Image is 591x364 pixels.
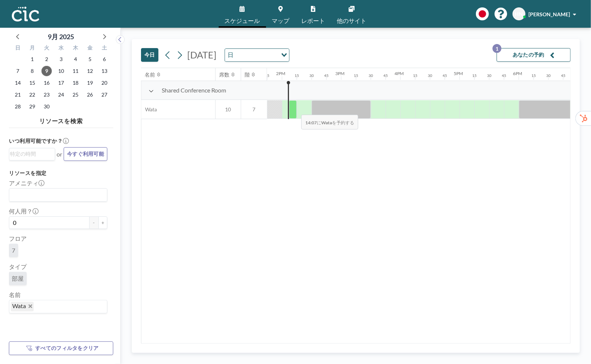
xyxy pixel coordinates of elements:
span: 2025年9月16日火曜日 [41,78,52,88]
span: 2025年9月7日日曜日 [13,66,23,76]
div: 45 [443,73,447,78]
div: Search for option [9,189,107,201]
span: 2025年9月9日火曜日 [41,66,52,76]
button: 今すぐ利用可能 [64,147,107,161]
div: 9月 2025 [48,31,74,42]
div: 6PM [513,71,523,76]
span: 2025年9月17日水曜日 [56,78,66,88]
div: Search for option [9,148,55,159]
div: 階 [245,71,250,78]
div: 火 [40,44,54,53]
span: 2025年9月21日日曜日 [13,90,23,100]
span: 2025年9月5日金曜日 [85,54,95,64]
div: 月 [25,44,40,53]
div: 30 [547,73,551,78]
span: HN [515,11,523,17]
b: Wata [321,120,332,125]
span: 2025年9月11日木曜日 [70,66,81,76]
div: 30 [487,73,492,78]
div: 水 [54,44,68,53]
img: organization-logo [12,7,39,21]
b: 14:07 [305,120,317,125]
span: 2025年9月4日木曜日 [70,54,81,64]
span: レポート [302,18,325,24]
input: Search for option [10,190,103,200]
span: 今すぐ利用可能 [67,151,104,158]
p: 1 [493,44,501,53]
h3: リソースを指定 [9,170,107,176]
span: Shared Conference Room [162,87,226,94]
label: 名前 [9,291,21,299]
label: 何人用？ [9,208,38,215]
span: 2025年9月29日月曜日 [27,101,37,112]
span: 2025年9月12日金曜日 [85,66,95,76]
div: 金 [83,44,97,53]
span: 7 [241,106,267,113]
span: に を予約する [301,115,358,129]
span: 2025年9月8日月曜日 [27,66,37,76]
span: マップ [272,18,290,24]
span: スケジュール [225,18,260,24]
label: アメニティ [9,179,44,187]
span: 日 [226,50,235,60]
div: 4PM [395,71,404,76]
span: or [57,151,62,158]
span: 2025年9月6日土曜日 [99,54,110,64]
div: Search for option [9,300,107,313]
span: 2025年9月26日金曜日 [85,90,95,100]
label: フロア [9,235,27,242]
span: Wata [141,106,157,113]
div: 45 [384,73,388,78]
span: Wata [12,302,26,309]
span: 2025年9月23日火曜日 [41,90,52,100]
span: [PERSON_NAME] [528,11,570,17]
div: 名前 [145,71,155,78]
span: すべてのフィルタをクリア [35,345,98,352]
span: 2025年9月3日水曜日 [56,54,66,64]
div: 2PM [276,71,286,76]
div: 15 [295,73,299,78]
div: 30 [428,73,433,78]
div: 45 [265,73,270,78]
span: 部屋 [12,275,24,282]
span: [DATE] [188,49,217,60]
span: 2025年9月20日土曜日 [99,78,110,88]
span: 2025年9月1日月曜日 [27,54,37,64]
div: 3PM [336,71,345,76]
div: 席数 [219,71,230,78]
div: 45 [561,73,566,78]
span: 2025年9月19日金曜日 [85,78,95,88]
input: Search for option [34,302,103,311]
button: + [98,216,107,229]
label: タイプ [9,263,27,270]
span: 2025年9月14日日曜日 [13,78,23,88]
button: あなたの予約1 [497,48,571,62]
span: 2025年9月30日火曜日 [41,101,52,112]
span: 2025年9月15日月曜日 [27,78,37,88]
input: Search for option [10,150,51,158]
span: 2025年9月25日木曜日 [70,90,81,100]
div: 15 [473,73,477,78]
span: 2025年9月13日土曜日 [99,66,110,76]
span: 2025年9月2日火曜日 [41,54,52,64]
div: 45 [325,73,329,78]
span: 2025年9月18日木曜日 [70,78,81,88]
span: 2025年9月10日水曜日 [56,66,66,76]
div: 土 [97,44,111,53]
div: 5PM [454,71,463,76]
div: 15 [354,73,359,78]
span: 2025年9月22日月曜日 [27,90,37,100]
div: 15 [532,73,536,78]
span: 2025年9月24日水曜日 [56,90,66,100]
button: Deselect Wata [28,304,32,308]
span: 他のサイト [337,18,367,24]
div: 木 [68,44,83,53]
div: 15 [413,73,418,78]
input: Search for option [236,50,277,60]
div: 45 [502,73,507,78]
div: 30 [310,73,314,78]
div: 30 [369,73,373,78]
span: 2025年9月27日土曜日 [99,90,110,100]
button: - [90,216,98,229]
div: Search for option [225,49,289,61]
